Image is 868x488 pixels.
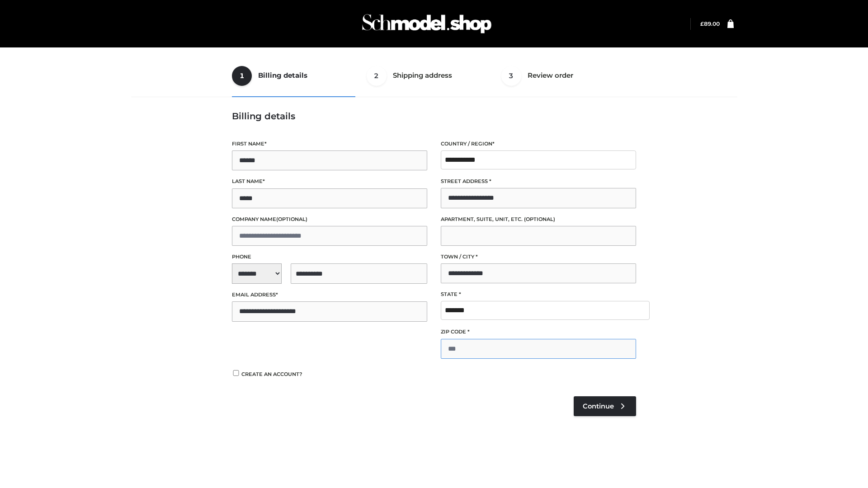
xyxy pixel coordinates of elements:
span: (optional) [524,216,555,222]
label: Country / Region [441,140,636,148]
label: Town / City [441,253,636,261]
label: Phone [232,253,427,261]
a: Continue [574,396,636,416]
span: (optional) [276,216,307,222]
label: Last name [232,177,427,186]
span: Create an account? [241,371,302,377]
a: £89.00 [700,20,720,27]
label: Company name [232,215,427,224]
label: Apartment, suite, unit, etc. [441,215,636,224]
img: Schmodel Admin 964 [359,6,495,42]
span: £ [700,20,704,27]
label: Email address [232,291,427,299]
label: Street address [441,177,636,186]
bdi: 89.00 [700,20,720,27]
label: State [441,290,636,299]
h3: Billing details [232,111,636,122]
span: Continue [583,402,614,410]
input: Create an account? [232,370,240,376]
label: First name [232,140,427,148]
label: ZIP Code [441,328,636,336]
